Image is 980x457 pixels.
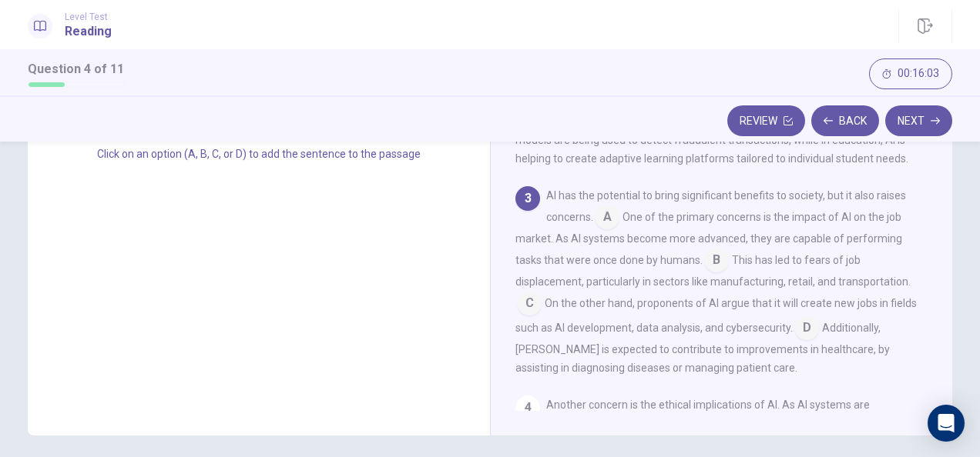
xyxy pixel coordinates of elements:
[704,248,729,272] span: B
[885,105,952,136] button: Next
[65,12,112,22] span: Level Test
[869,58,952,89] button: 00:16:03
[898,68,939,80] span: 00:16:03
[546,189,906,223] span: AI has the potential to bring significant benefits to society, but it also raises concerns.
[28,60,126,78] h1: Question 4 of 11
[727,105,805,136] button: Review
[515,186,540,211] div: 3
[595,205,619,229] span: A
[811,105,879,136] button: Back
[515,297,917,334] span: On the other hand, proponents of AI argue that it will create new jobs in fields such as AI devel...
[515,211,902,266] span: One of the primary concerns is the impact of AI on the job market. As AI systems become more adva...
[97,148,421,160] span: Click on an option (A, B, C, or D) to add the sentence to the passage
[794,315,819,340] span: D
[517,291,542,315] span: C
[928,405,965,442] div: Open Intercom Messenger
[515,395,540,420] div: 4
[515,322,890,374] span: Additionally, [PERSON_NAME] is expected to contribute to improvements in healthcare, by assisting...
[65,22,112,41] h1: Reading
